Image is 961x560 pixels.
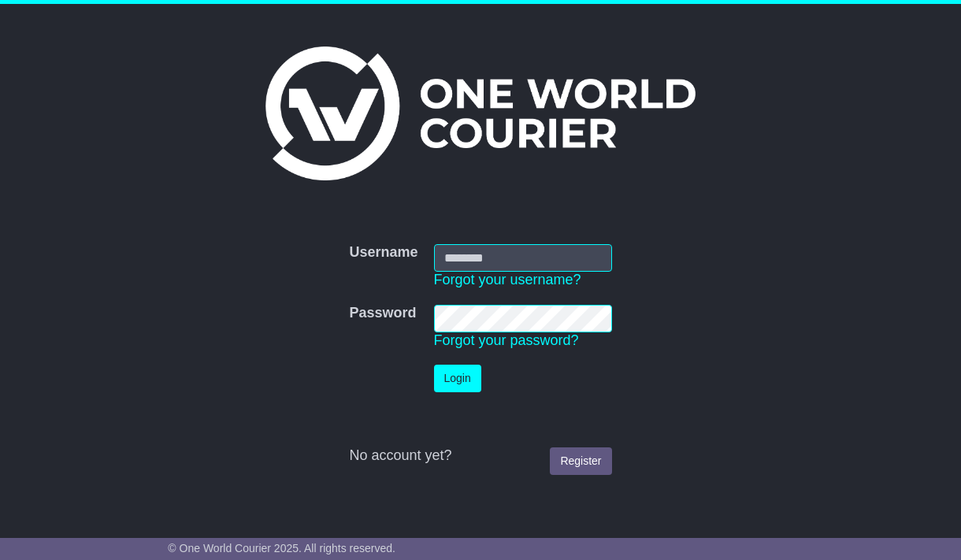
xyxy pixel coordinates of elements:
div: No account yet? [349,447,611,465]
a: Register [550,447,611,475]
label: Username [349,244,417,261]
button: Login [434,365,481,392]
span: © One World Courier 2025. All rights reserved. [168,542,395,554]
label: Password [349,305,416,322]
a: Forgot your password? [434,332,579,348]
a: Forgot your username? [434,272,581,287]
img: One World [265,46,696,180]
